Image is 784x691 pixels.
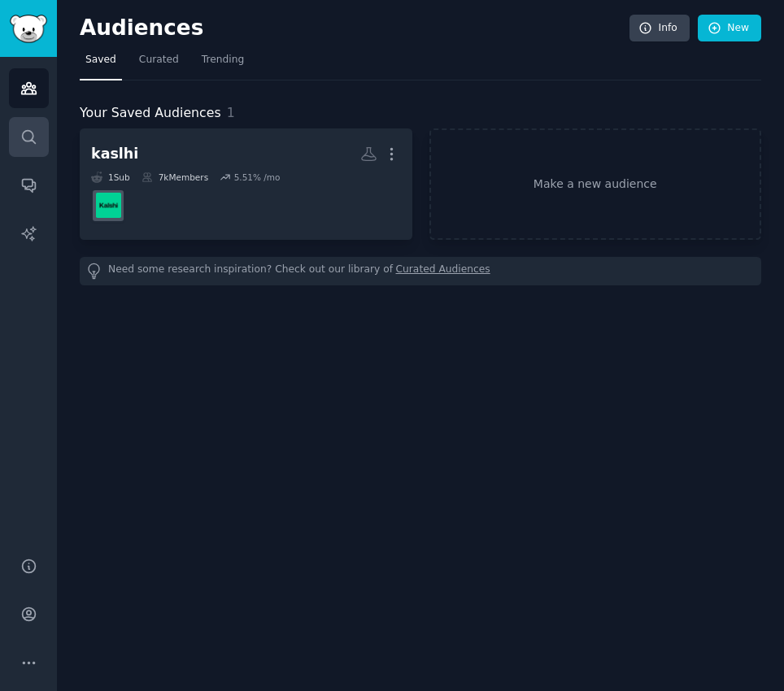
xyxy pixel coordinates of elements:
[142,172,208,183] div: 7k Members
[429,128,762,240] a: Make a new audience
[80,47,122,80] a: Saved
[629,15,690,42] a: Info
[80,257,761,285] div: Need some research inspiration? Check out our library of
[139,53,179,67] span: Curated
[133,47,185,80] a: Curated
[91,144,138,164] div: kaslhi
[396,263,490,280] a: Curated Audiences
[698,15,761,42] a: New
[80,128,412,240] a: kaslhi1Sub7kMembers5.51% /moKalshi
[91,172,130,183] div: 1 Sub
[96,193,121,218] img: Kalshi
[80,103,221,124] span: Your Saved Audiences
[10,15,47,43] img: GummySearch logo
[80,15,629,41] h2: Audiences
[227,105,235,120] span: 1
[85,53,116,67] span: Saved
[234,172,281,183] div: 5.51 % /mo
[202,53,244,67] span: Trending
[196,47,250,80] a: Trending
